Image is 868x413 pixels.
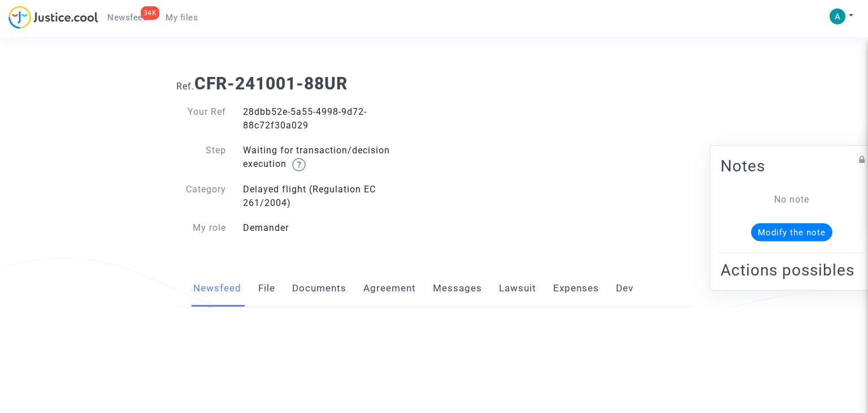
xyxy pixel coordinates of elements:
[433,270,482,307] a: Messages
[721,156,863,176] h2: Notes
[553,270,599,307] a: Expenses
[751,223,832,242] button: Modify the note
[168,144,235,171] div: Step
[235,221,434,235] div: Demander
[830,8,845,24] img: ACg8ocKxEh1roqPwRpg1kojw5Hkh0hlUCvJS7fqe8Gto7GA9q_g7JA=s96-c
[363,270,416,307] a: Agreement
[737,193,846,206] div: No note
[176,81,194,92] span: Ref.
[193,270,241,307] a: Newsfeed
[292,158,306,171] img: help.svg
[292,270,346,307] a: Documents
[166,12,198,23] span: My files
[107,12,147,23] span: Newsfeed
[168,221,235,235] div: My role
[8,6,98,29] img: jc-logo.svg
[168,105,235,132] div: Your Ref
[235,144,434,171] div: Waiting for transaction/decision execution
[499,270,536,307] a: Lawsuit
[616,270,633,307] a: Dev
[235,183,434,210] div: Delayed flight (Regulation EC 261/2004)
[258,270,275,307] a: File
[98,9,157,26] a: 34KNewsfeed
[141,6,160,20] div: 34K
[721,260,863,280] h2: Actions possibles
[157,9,207,26] a: My files
[168,183,235,210] div: Category
[235,105,434,132] div: 28dbb52e-5a55-4998-9d72-88c72f30a029
[194,74,348,93] b: CFR-241001-88UR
